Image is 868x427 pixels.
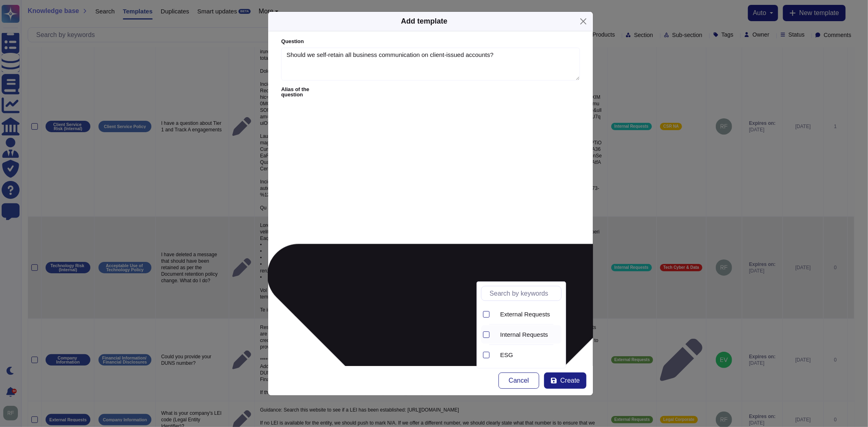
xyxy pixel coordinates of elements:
[494,346,562,364] div: ESG
[485,286,561,301] input: Search by keywords
[560,377,580,384] span: Create
[500,351,513,359] span: ESG
[500,331,548,338] span: Internal Requests
[281,48,580,81] textarea: Should we self-retain all business communication on client-issued accounts?
[500,311,550,318] span: External Requests
[401,16,447,27] div: Add template
[281,39,580,44] label: Question
[494,305,562,323] div: External Requests
[500,351,558,359] div: ESG
[494,330,497,339] div: Internal Requests
[494,350,497,359] div: ESG
[509,377,529,384] span: Cancel
[500,331,558,338] div: Internal Requests
[494,325,562,344] div: Internal Requests
[494,309,497,319] div: External Requests
[500,311,558,318] div: External Requests
[577,15,590,28] button: Close
[498,373,539,389] button: Cancel
[544,373,586,389] button: Create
